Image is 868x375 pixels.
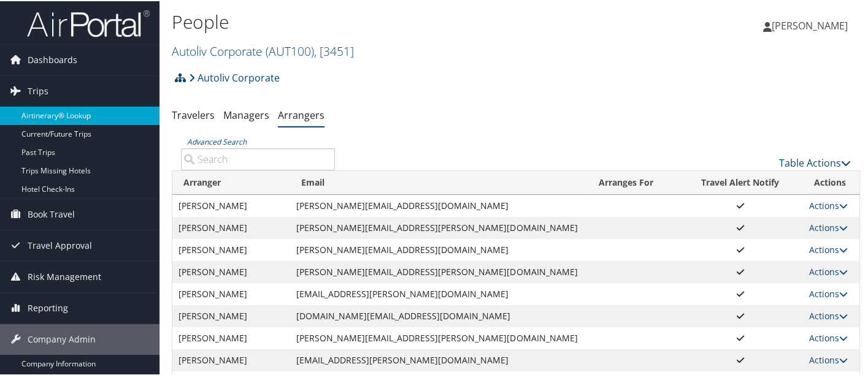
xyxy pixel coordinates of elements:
[809,353,848,365] a: Actions
[763,6,860,43] a: [PERSON_NAME]
[28,44,77,74] span: Dashboards
[172,216,290,238] td: [PERSON_NAME]
[187,135,247,146] a: Advanced Search
[189,64,280,89] a: Autoliv Corporate
[172,348,290,370] td: [PERSON_NAME]
[28,292,68,322] span: Reporting
[290,282,587,304] td: [EMAIL_ADDRESS][PERSON_NAME][DOMAIN_NAME]
[677,170,803,194] th: Travel Alert Notify: activate to sort column ascending
[809,309,848,320] a: Actions
[809,221,848,232] a: Actions
[27,8,150,37] img: airportal-logo.png
[772,18,848,31] span: [PERSON_NAME]
[809,265,848,276] a: Actions
[172,238,290,260] td: [PERSON_NAME]
[290,348,587,370] td: [EMAIL_ADDRESS][PERSON_NAME][DOMAIN_NAME]
[172,260,290,282] td: [PERSON_NAME]
[223,107,269,121] a: Managers
[809,199,848,210] a: Actions
[172,282,290,304] td: [PERSON_NAME]
[809,331,848,343] a: Actions
[809,243,848,254] a: Actions
[809,287,848,298] a: Actions
[28,75,48,105] span: Trips
[172,304,290,326] td: [PERSON_NAME]
[290,238,587,260] td: [PERSON_NAME][EMAIL_ADDRESS][DOMAIN_NAME]
[172,8,631,34] h1: People
[28,229,92,260] span: Travel Approval
[172,107,215,121] a: Travelers
[290,170,587,194] th: Email: activate to sort column ascending
[172,194,290,216] td: [PERSON_NAME]
[266,42,314,58] span: ( AUT100 )
[314,42,354,58] span: , [ 3451 ]
[181,147,335,169] input: Advanced Search
[587,170,677,194] th: Arranges For: activate to sort column ascending
[290,194,587,216] td: [PERSON_NAME][EMAIL_ADDRESS][DOMAIN_NAME]
[290,326,587,348] td: [PERSON_NAME][EMAIL_ADDRESS][PERSON_NAME][DOMAIN_NAME]
[290,260,587,282] td: [PERSON_NAME][EMAIL_ADDRESS][PERSON_NAME][DOMAIN_NAME]
[28,260,101,291] span: Risk Management
[172,170,290,194] th: Arranger: activate to sort column descending
[290,304,587,326] td: [DOMAIN_NAME][EMAIL_ADDRESS][DOMAIN_NAME]
[278,107,325,121] a: Arrangers
[779,155,851,169] a: Table Actions
[28,323,96,354] span: Company Admin
[803,170,859,194] th: Actions
[28,198,75,229] span: Book Travel
[172,42,354,58] a: Autoliv Corporate
[290,216,587,238] td: [PERSON_NAME][EMAIL_ADDRESS][PERSON_NAME][DOMAIN_NAME]
[172,326,290,348] td: [PERSON_NAME]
